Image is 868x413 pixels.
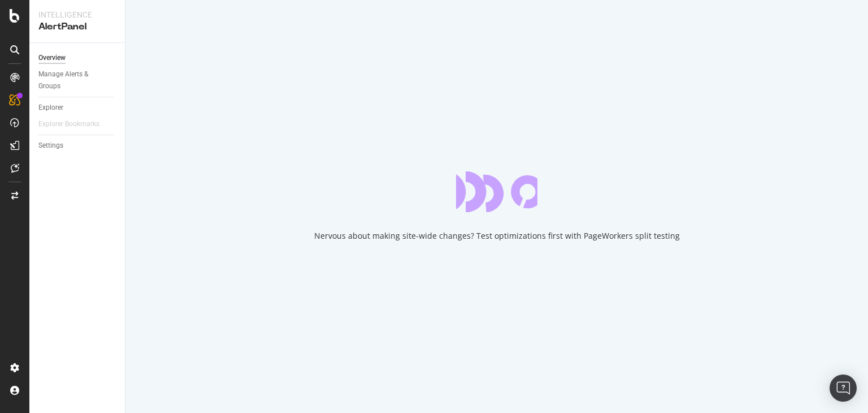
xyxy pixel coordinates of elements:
div: animation [456,171,537,212]
a: Manage Alerts & Groups [38,68,117,92]
a: Settings [38,140,117,152]
div: Settings [38,140,63,152]
div: Overview [38,52,66,64]
a: Explorer [38,102,117,114]
div: Nervous about making site-wide changes? Test optimizations first with PageWorkers split testing [314,230,680,242]
div: Open Intercom Messenger [830,375,857,402]
div: Intelligence [38,9,116,20]
div: Explorer [38,102,63,114]
div: Manage Alerts & Groups [38,68,106,92]
a: Explorer Bookmarks [38,118,111,130]
div: AlertPanel [38,20,116,33]
a: Overview [38,52,117,64]
div: Explorer Bookmarks [38,118,99,130]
